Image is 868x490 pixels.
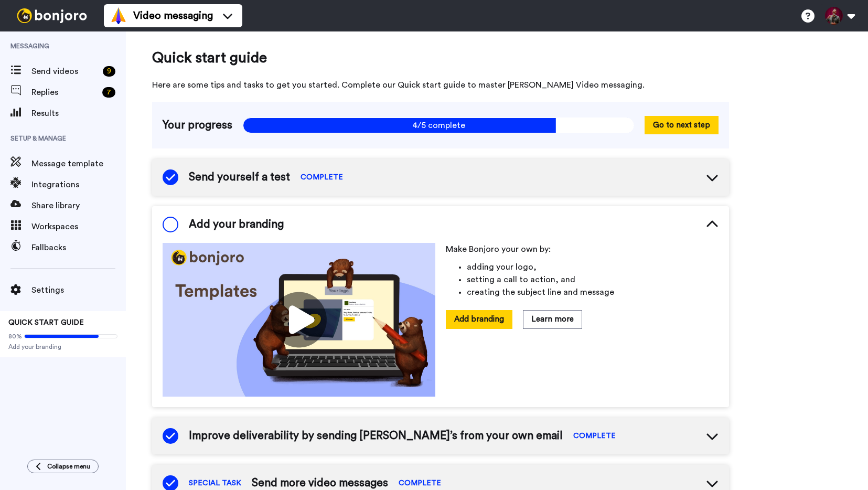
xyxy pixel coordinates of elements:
[152,47,729,68] span: Quick start guide
[243,118,634,133] span: 4/5 complete
[189,478,241,488] span: SPECIAL TASK
[399,478,441,488] span: COMPLETE
[8,343,117,351] span: Add your branding
[152,79,729,91] span: Here are some tips and tasks to get you started. Complete our Quick start guide to master [PERSON...
[523,310,582,328] button: Learn more
[31,241,126,254] span: Fallbacks
[467,261,719,273] li: adding your logo,
[31,220,126,233] span: Workspaces
[103,66,115,77] div: 9
[446,243,719,255] p: Make Bonjoro your own by:
[189,428,563,444] span: Improve deliverability by sending [PERSON_NAME]’s from your own email
[189,217,284,232] span: Add your branding
[301,172,343,183] span: COMPLETE
[8,332,22,340] span: 80%
[467,273,719,286] li: setting a call to action, and
[31,284,126,296] span: Settings
[31,107,126,120] span: Results
[31,86,98,99] span: Replies
[27,460,99,473] button: Collapse menu
[47,462,90,471] span: Collapse menu
[133,8,213,23] span: Video messaging
[645,116,719,134] button: Go to next step
[110,7,127,24] img: vm-color.svg
[31,157,126,170] span: Message template
[8,319,84,326] span: QUICK START GUIDE
[573,431,616,441] span: COMPLETE
[31,65,99,78] span: Send videos
[446,310,512,328] button: Add branding
[163,118,232,133] span: Your progress
[102,87,115,98] div: 7
[31,178,126,191] span: Integrations
[467,286,719,299] li: creating the subject line and message
[163,243,435,397] img: cf57bf495e0a773dba654a4906436a82.jpg
[13,8,91,23] img: bj-logo-header-white.svg
[189,169,290,185] span: Send yourself a test
[31,199,126,212] span: Share library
